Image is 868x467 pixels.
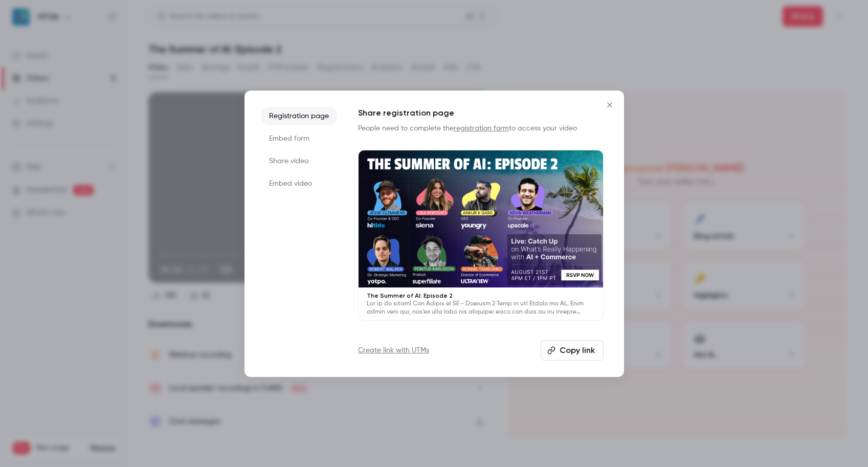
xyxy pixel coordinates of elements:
[261,174,338,193] li: Embed video
[599,95,620,115] button: Close
[454,125,509,132] a: registration form
[358,123,604,134] p: People need to complete the to access your video
[261,107,338,125] li: Registration page
[541,340,604,361] button: Copy link
[261,152,338,170] li: Share video
[261,129,338,148] li: Embed form
[367,292,595,300] p: The Summer of AI: Episode 2
[358,107,604,119] h1: Share registration page
[367,300,595,316] p: Lor ip do sitam! Con Adipis el SE - Doeiusm 2 Temp in utl Etdolo ma AL. Enim admin veni qui, nos’...
[358,150,604,321] a: The Summer of AI: Episode 2Lor ip do sitam! Con Adipis el SE - Doeiusm 2 Temp in utl Etdolo ma AL...
[358,345,429,355] a: Create link with UTMs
